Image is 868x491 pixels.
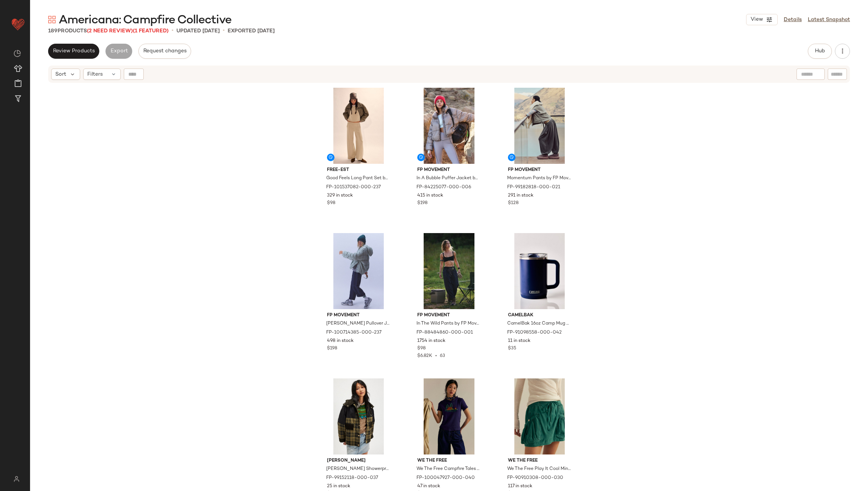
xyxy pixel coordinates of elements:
span: • [432,354,440,358]
img: 101537082_237_a [321,88,397,164]
span: Good Feels Long Pant Set by free-est at Free People in Green, Size: XS [326,175,390,182]
img: 88484860_001_a [411,233,487,309]
span: (1 Featured) [133,28,169,34]
span: $128 [508,200,518,207]
span: FP Movement [417,312,481,319]
span: Filters [87,70,103,78]
span: Americana: Campfire Collective [59,13,231,28]
span: [PERSON_NAME] Pullover Jacket by FP Movement at Free People in Green, Size: XS [326,320,390,327]
span: 329 in stock [327,192,353,199]
span: FP Movement [417,167,481,174]
div: Products [48,27,169,35]
span: In A Bubble Puffer Jacket by FP Movement at Free People in Grey, Size: M [417,175,480,182]
span: FP-101537082-000-237 [326,184,381,191]
img: 100714385_237_d [321,233,397,309]
span: FP-99182818-000-021 [507,184,560,191]
span: 415 in stock [417,192,443,199]
button: View [746,14,778,25]
span: Hub [815,48,825,54]
span: We The Free Play It Cool Mini Skirt at Free People in Green, Size: XS [507,466,571,473]
span: FP-88484860-000-001 [417,329,473,336]
span: FP Movement [327,312,391,319]
img: heart_red.DM2ytmEG.svg [11,17,26,32]
img: svg%3e [14,50,21,57]
span: (2 Need Review) [87,28,133,34]
img: 84225077_006_a [411,88,487,164]
span: 25 in stock [327,483,350,490]
span: We The Free [508,457,572,464]
span: 189 [48,28,58,34]
img: 99182818_021_0 [502,88,578,164]
img: 90910308_030_c [502,378,578,454]
span: 47 in stock [417,483,440,490]
span: $198 [327,345,337,352]
span: In The Wild Pants by FP Movement at Free People in Black, Size: XS [417,320,480,327]
span: 1754 in stock [417,338,445,345]
span: • [223,26,225,35]
span: $98 [417,345,426,352]
img: 91098558_042_b [502,233,578,309]
span: Sort [55,70,66,78]
span: $6.82K [417,354,432,358]
span: Review Products [53,48,95,54]
span: 11 in stock [508,338,531,345]
span: free-est [327,167,391,174]
span: Request changes [143,48,187,54]
span: CamelBak 16oz Camp Mug at Free People in Blue [507,320,571,327]
span: FP-90910308-000-030 [507,475,563,482]
span: • [172,26,173,35]
span: FP-100714385-000-237 [326,329,382,336]
span: $198 [417,200,427,207]
span: Momentum Pants by FP Movement at Free People in Brown, Size: XS [507,175,571,182]
span: 291 in stock [508,192,534,199]
p: updated [DATE] [176,27,220,35]
span: 63 [440,354,445,358]
button: Review Products [48,44,99,59]
img: 99152118_037_a [321,378,397,454]
span: We The Free [417,457,481,464]
span: FP-91098558-000-042 [507,329,562,336]
span: FP-100047927-000-040 [417,475,475,482]
span: [PERSON_NAME] Showerproof Jacket at Free People in [GEOGRAPHIC_DATA], Size: US 10 [326,466,390,473]
span: We The Free Campfire Tales Tee at Free People in Blue, Size: XS [417,466,480,473]
p: Exported [DATE] [228,27,275,35]
span: 498 in stock [327,338,354,345]
span: CamelBak [508,312,572,319]
img: svg%3e [9,476,24,482]
span: FP-84225077-000-006 [417,184,471,191]
a: Details [784,16,802,24]
button: Request changes [138,44,191,59]
span: $98 [327,200,335,207]
span: 117 in stock [508,483,532,490]
a: Latest Snapshot [808,16,850,24]
span: View [750,17,763,23]
img: svg%3e [48,16,56,23]
img: 100047927_040_a [411,378,487,454]
span: FP-99152118-000-037 [326,475,378,482]
span: FP Movement [508,167,572,174]
span: [PERSON_NAME] [327,457,391,464]
span: $35 [508,345,516,352]
button: Hub [808,44,832,59]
